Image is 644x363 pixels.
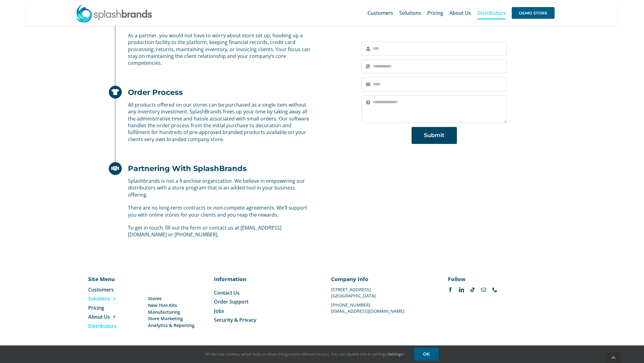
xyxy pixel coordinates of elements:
a: Store Marketing [148,315,195,322]
span: DEMO STORE [512,7,555,19]
a: tiktok [470,287,475,292]
nav: Main Menu Sticky [367,3,555,23]
p: There are no long-term contracts or non-compete agreements. We’ll support you with online stores ... [128,204,311,218]
img: SplashBrands.com Logo [76,4,153,23]
span: About Us [449,10,471,15]
span: Pricing [427,10,443,15]
nav: Menu [88,286,151,329]
span: Jobs [214,308,224,314]
span: Store Marketing [148,315,183,322]
p: Site Menu [88,275,151,283]
span: Customers [367,10,393,15]
span: About Us [88,313,110,320]
p: As a partner, you would not have to worry about store set up, hooking up a production facility to... [128,32,311,67]
p: To get in touch, fill out the form or contact us at [EMAIL_ADDRESS][DOMAIN_NAME] or [PHONE_NUMBER]. [128,224,311,238]
p: Information [214,275,313,283]
a: Distributors [477,3,506,23]
a: Jobs [214,308,313,314]
a: New Hire Kits [148,302,195,308]
a: DEMO STORE [512,3,555,23]
a: Analytics & Reporting [148,322,195,328]
span: Submit [424,132,445,139]
a: Contact Us [214,289,313,296]
h2: Order Process [128,88,183,97]
p: Splashbrands is not a franchise organization. We believe in empowering our distributors with a st... [128,177,311,198]
a: phone [492,287,497,292]
a: Pricing [88,304,151,311]
a: Settings [388,351,405,357]
span: Security & Privacy [214,316,256,323]
span: Pricing [88,304,104,311]
a: About Us [88,313,151,320]
span: Manufacturing [148,309,180,315]
a: OK [414,348,439,361]
h2: Partnering With SplashBrands [128,164,247,173]
span: Solutions [88,295,110,302]
p: Company Info [331,275,430,283]
a: Customers [88,286,151,293]
span: Distributors [88,323,117,329]
a: Customers [367,3,393,23]
a: linkedin [459,287,464,292]
a: Manufacturing [148,309,195,315]
a: mail [481,287,486,292]
span: Order Support [214,298,248,305]
span: Contact Us [214,289,240,296]
span: Hi! We use cookies, which help us show things more relevant to you. You can disable this in setti... [205,351,405,357]
span: Distributors [477,10,506,15]
a: Distributors [88,323,151,329]
a: Security & Privacy [214,316,313,323]
a: Solutions [88,295,151,302]
nav: Menu [214,289,313,324]
a: Order Support [214,298,313,305]
button: Submit [412,127,457,144]
p: Follow [448,275,547,283]
a: Pricing [427,3,443,23]
span: Stores [148,295,162,302]
a: facebook [448,287,453,292]
a: Stores [148,295,195,302]
span: Customers [88,286,114,293]
span: Solutions [399,10,421,15]
p: All products offered on our stores can be purchased as a single item without any inventory invest... [128,101,311,143]
span: New Hire Kits [148,302,177,308]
